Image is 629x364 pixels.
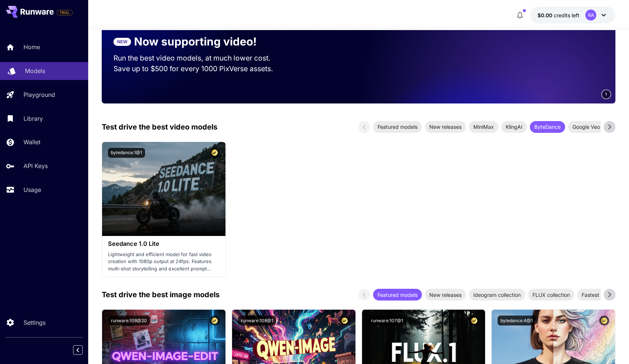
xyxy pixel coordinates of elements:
button: bytedance:4@1 [498,316,536,325]
span: Ideogram collection [469,291,525,299]
img: alt [102,142,225,236]
span: Google Veo [568,123,604,131]
h3: Seedance 1.0 Lite [108,240,220,247]
button: Certified Model – Vetted for best performance and includes a commercial license. [340,316,350,325]
button: runware:108@20 [108,316,150,325]
button: runware:108@1 [238,316,276,325]
div: $0.00 [538,11,579,19]
div: Collapse sidebar [79,343,88,357]
span: MiniMax [469,123,498,131]
p: Models [25,66,45,75]
div: New releases [425,289,466,301]
button: $0.00RA [530,7,615,23]
span: $0.00 [538,12,554,18]
span: New releases [425,123,466,131]
p: Test drive the best image models [102,289,220,300]
div: KlingAI [501,121,527,133]
button: Certified Model – Vetted for best performance and includes a commercial license. [599,316,609,325]
button: Certified Model – Vetted for best performance and includes a commercial license. [210,316,220,325]
button: Certified Model – Vetted for best performance and includes a commercial license. [210,148,220,158]
span: FLUX collection [528,291,574,299]
p: Test drive the best video models [102,121,217,132]
div: Google Veo [568,121,604,133]
p: NEW [117,39,127,45]
p: API Keys [24,161,48,170]
div: Featured models [373,121,422,133]
p: Save up to $500 for every 1000 PixVerse assets. [113,63,285,74]
p: Library [24,114,43,123]
span: 1 [605,91,607,97]
span: TRIAL [57,10,72,15]
button: Collapse sidebar [73,345,83,355]
p: Home [24,43,40,51]
div: New releases [425,121,466,133]
p: Playground [24,90,55,99]
button: runware:107@1 [368,316,406,325]
p: Lightweight and efficient model for fast video creation with 1080p output at 24fps. Features mult... [108,251,220,273]
span: New releases [425,291,466,299]
span: credits left [554,12,579,18]
div: MiniMax [469,121,498,133]
button: Certified Model – Vetted for best performance and includes a commercial license. [469,316,479,325]
p: Wallet [24,138,40,146]
span: Fastest models [577,291,622,299]
span: Featured models [373,123,422,131]
p: Run the best video models, at much lower cost. [113,53,285,63]
span: Featured models [373,291,422,299]
button: bytedance:1@1 [108,148,145,158]
div: ByteDance [530,121,565,133]
div: Fastest models [577,289,622,301]
div: RA [585,10,596,21]
span: ByteDance [530,123,565,131]
p: Now supporting video! [134,33,257,50]
div: Featured models [373,289,422,301]
span: Add your payment card to enable full platform functionality. [57,8,73,17]
div: Ideogram collection [469,289,525,301]
span: KlingAI [501,123,527,131]
div: FLUX collection [528,289,574,301]
p: Settings [24,318,46,327]
p: Usage [24,185,41,194]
